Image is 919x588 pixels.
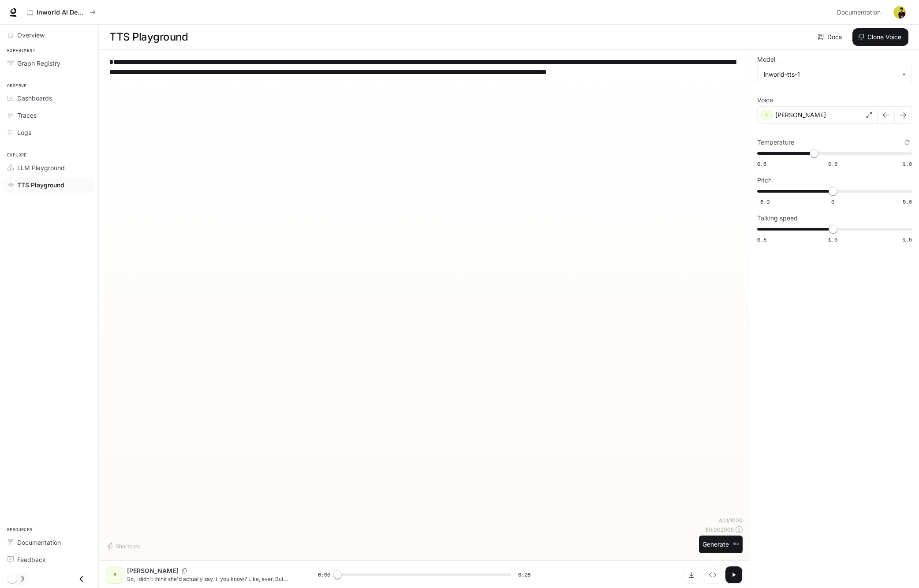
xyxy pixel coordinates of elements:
[4,535,95,550] a: Documentation
[758,66,912,83] div: inworld-tts-1
[757,160,766,167] span: 0.6
[852,28,908,46] button: Clone Voice
[757,97,773,103] p: Voice
[127,575,297,583] p: So, I didn't think she'd actually say it, you know? Like, ever. But then, out of nowhere, she jus...
[903,160,912,167] span: 1.0
[127,566,178,575] p: [PERSON_NAME]
[178,568,191,573] button: Copy Voice ID
[903,198,912,205] span: 5.0
[4,125,95,140] a: Logs
[518,570,530,579] span: 0:28
[17,555,46,564] span: Feedback
[893,6,906,19] img: User avatar
[17,180,64,190] span: TTS Playground
[17,93,52,103] span: Dashboards
[4,552,95,567] a: Feedback
[831,198,834,205] span: 0
[891,4,908,21] button: User avatar
[902,138,912,147] button: Reset to default
[17,59,60,68] span: Graph Registry
[37,9,86,16] p: Inworld AI Demos
[17,163,65,172] span: LLM Playground
[719,517,743,524] p: 401 / 1000
[828,236,837,243] span: 1.0
[757,177,772,183] p: Pitch
[23,4,100,21] button: All workspaces
[109,28,188,46] h1: TTS Playground
[106,539,143,553] button: Shortcuts
[108,568,122,582] div: A
[757,236,766,243] span: 0.5
[318,570,330,579] span: 0:00
[4,90,95,106] a: Dashboards
[4,56,95,71] a: Graph Registry
[8,573,17,583] span: Dark mode toggle
[732,542,739,547] p: ⌘⏎
[17,538,61,547] span: Documentation
[816,28,845,46] a: Docs
[757,56,775,63] p: Model
[764,70,897,79] div: inworld-tts-1
[4,27,95,43] a: Overview
[828,160,837,167] span: 0.8
[4,160,95,175] a: LLM Playground
[4,177,95,193] a: TTS Playground
[903,236,912,243] span: 1.5
[71,570,91,588] button: Close drawer
[683,566,700,584] button: Download audio
[833,4,887,21] a: Documentation
[4,108,95,123] a: Traces
[775,111,826,119] p: [PERSON_NAME]
[699,536,743,554] button: Generate⌘⏎
[837,7,881,18] span: Documentation
[757,215,798,221] p: Talking speed
[17,128,31,137] span: Logs
[17,30,45,40] span: Overview
[704,566,721,584] button: Inspect
[757,198,770,205] span: -5.0
[705,526,734,533] p: $ 0.002005
[17,111,37,120] span: Traces
[757,139,794,145] p: Temperature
